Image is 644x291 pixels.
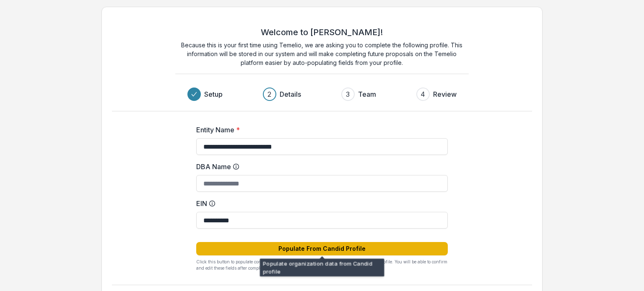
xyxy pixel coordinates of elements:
h3: Details [280,89,301,99]
h2: Welcome to [PERSON_NAME]! [261,27,383,37]
label: EIN [196,198,443,209]
p: Click this button to populate core profile fields in [GEOGRAPHIC_DATA] from your Candid profile. ... [196,259,448,271]
h3: Team [358,89,376,99]
div: 4 [421,89,425,99]
h3: Setup [204,89,223,99]
label: DBA Name [196,162,443,172]
div: Progress [187,88,457,101]
div: 3 [346,89,350,99]
p: Because this is your first time using Temelio, we are asking you to complete the following profil... [175,41,469,67]
label: Entity Name [196,125,443,135]
button: Populate From Candid Profile [196,242,448,255]
h3: Review [433,89,457,99]
div: 2 [267,89,271,99]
